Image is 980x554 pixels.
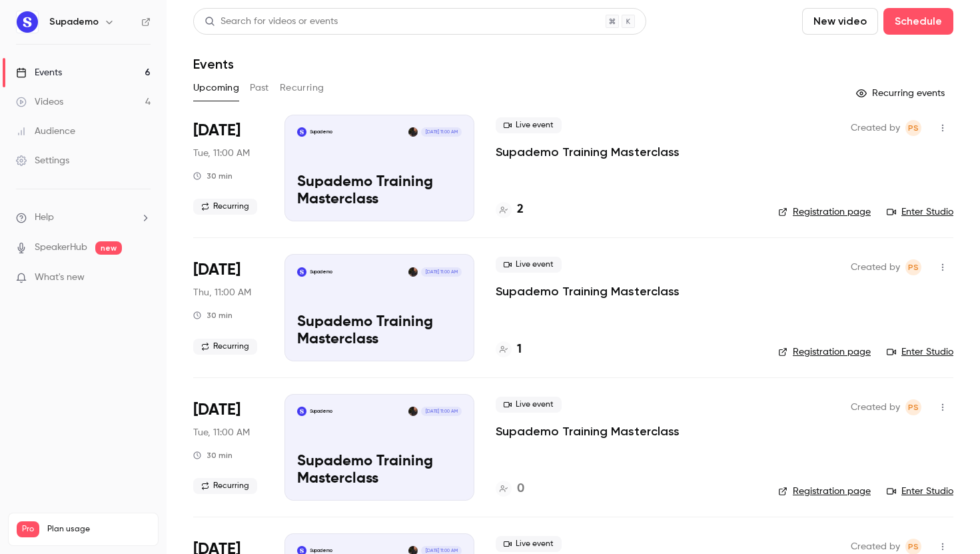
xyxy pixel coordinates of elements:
[496,283,680,299] a: Supademo Training Masterclass
[297,453,462,488] p: Supademo Training Masterclass
[496,117,562,133] span: Live event
[908,399,919,415] span: PS
[47,524,150,535] span: Plan usage
[250,77,269,99] button: Past
[284,254,474,361] a: Supademo Training MasterclassSupademoPaulina Staszuk[DATE] 11:00 AMSupademo Training Masterclass
[496,144,680,160] a: Supademo Training Masterclass
[16,211,151,225] li: help-dropdown-opener
[297,127,306,137] img: Supademo Training Masterclass
[35,211,54,225] span: Help
[802,8,878,35] button: New video
[193,426,250,439] span: Tue, 11:00 AM
[310,547,332,554] p: Supademo
[35,271,85,285] span: What's new
[408,127,418,137] img: Paulina Staszuk
[16,66,62,79] div: Events
[310,269,332,275] p: Supademo
[297,267,306,277] img: Supademo Training Masterclass
[887,205,953,219] a: Enter Studio
[205,15,338,29] div: Search for videos or events
[193,478,257,494] span: Recurring
[887,485,953,498] a: Enter Studio
[193,147,250,160] span: Tue, 11:00 AM
[16,154,69,167] div: Settings
[310,408,332,415] p: Supademo
[193,286,251,299] span: Thu, 11:00 AM
[851,399,900,415] span: Created by
[193,77,239,99] button: Upcoming
[193,339,257,355] span: Recurring
[297,174,462,209] p: Supademo Training Masterclass
[408,267,418,277] img: Paulina Staszuk
[496,341,522,359] a: 1
[778,485,871,498] a: Registration page
[883,8,953,35] button: Schedule
[284,394,474,501] a: Supademo Training MasterclassSupademoPaulina Staszuk[DATE] 11:00 AMSupademo Training Masterclass
[905,259,921,275] span: Paulina Staszuk
[421,127,461,137] span: [DATE] 11:00 AM
[908,259,919,275] span: PS
[851,259,900,275] span: Created by
[408,407,418,416] img: Paulina Staszuk
[778,345,871,359] a: Registration page
[496,536,562,552] span: Live event
[496,480,524,498] a: 0
[193,199,257,215] span: Recurring
[193,394,263,501] div: Sep 30 Tue, 11:00 AM (America/Toronto)
[517,201,524,219] h4: 2
[284,115,474,221] a: Supademo Training MasterclassSupademoPaulina Staszuk[DATE] 11:00 AMSupademo Training Masterclass
[193,254,263,361] div: Sep 25 Thu, 11:00 AM (America/Toronto)
[193,171,233,181] div: 30 min
[17,11,38,33] img: Supademo
[778,205,871,219] a: Registration page
[193,115,263,221] div: Sep 23 Tue, 11:00 AM (America/Toronto)
[297,314,462,349] p: Supademo Training Masterclass
[496,257,562,273] span: Live event
[421,267,461,277] span: [DATE] 11:00 AM
[193,120,241,141] span: [DATE]
[193,399,241,421] span: [DATE]
[16,125,75,138] div: Audience
[16,95,63,109] div: Videos
[421,407,461,416] span: [DATE] 11:00 AM
[496,423,680,439] a: Supademo Training Masterclass
[49,15,99,29] h6: Supademo
[905,399,921,415] span: Paulina Staszuk
[95,241,122,255] span: new
[496,201,524,219] a: 2
[887,345,953,359] a: Enter Studio
[135,272,151,284] iframe: Noticeable Trigger
[17,521,39,537] span: Pro
[193,450,233,461] div: 30 min
[193,56,234,72] h1: Events
[297,407,306,416] img: Supademo Training Masterclass
[496,397,562,413] span: Live event
[193,310,233,321] div: 30 min
[851,120,900,136] span: Created by
[905,120,921,136] span: Paulina Staszuk
[517,341,522,359] h4: 1
[908,120,919,136] span: PS
[193,259,241,281] span: [DATE]
[35,241,87,255] a: SpeakerHub
[517,480,524,498] h4: 0
[310,129,332,135] p: Supademo
[280,77,324,99] button: Recurring
[850,83,953,104] button: Recurring events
